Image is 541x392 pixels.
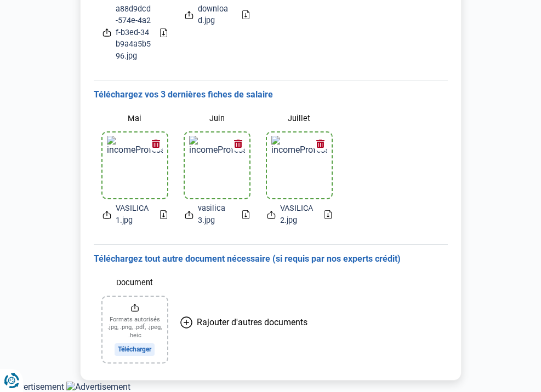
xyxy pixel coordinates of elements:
img: incomeProfessionalActivity3File [271,136,327,195]
h3: Téléchargez vos 3 dernières fiches de salaire [94,89,448,101]
span: Rajouter d'autres documents [197,317,307,327]
img: Advertisement [66,382,130,392]
span: a88d9dcd-574e-4a2f-b3ed-34b9a4a5b596.jpg [116,3,151,62]
button: Rajouter d'autres documents [176,273,312,371]
label: Juin [185,109,249,128]
a: Download [242,10,249,19]
img: incomeProfessionalActivity2File [189,136,245,195]
a: Download [160,210,167,219]
span: VASILICA 1.jpg [116,203,151,226]
h3: Téléchargez tout autre document nécessaire (si requis par nos experts crédit) [94,253,448,265]
label: Document [102,273,167,292]
a: Download [160,28,167,37]
a: Download [242,210,249,219]
img: incomeProfessionalActivity1File [107,136,163,195]
span: VASILICA 2.jpg [280,203,316,226]
label: Mai [102,109,167,128]
span: download.jpg [198,3,234,27]
label: Juillet [267,109,332,128]
a: Download [324,210,332,219]
span: vasilica 3.jpg [198,203,234,226]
